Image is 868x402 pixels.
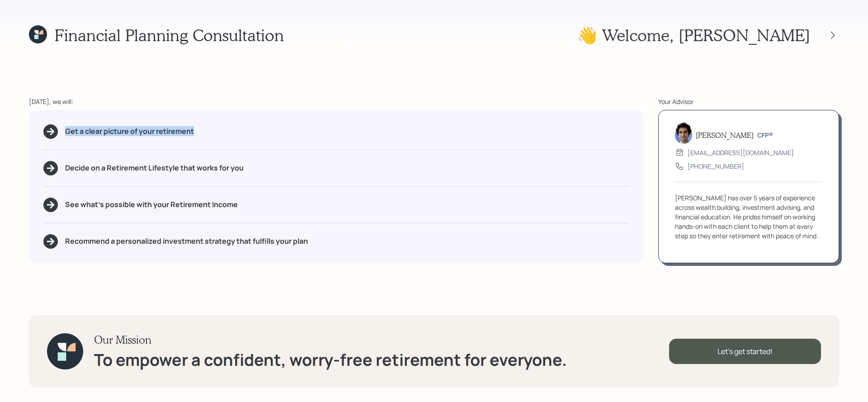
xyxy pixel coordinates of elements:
h1: Financial Planning Consultation [54,25,284,45]
h6: CFP® [757,132,773,139]
div: [DATE], we will: [29,97,644,106]
h5: See what's possible with your Retirement Income [65,200,238,209]
h3: Our Mission [94,333,567,346]
h1: 👋 Welcome , [PERSON_NAME] [577,25,810,45]
div: [PERSON_NAME] has over 5 years of experience across wealth building, investment advising, and fin... [675,193,822,241]
h5: [PERSON_NAME] [696,131,754,139]
img: harrison-schaefer-headshot-2.png [675,122,692,144]
h1: To empower a confident, worry-free retirement for everyone. [94,350,567,369]
h5: Get a clear picture of your retirement [65,127,194,136]
div: [PHONE_NUMBER] [688,161,744,171]
div: Let's get started! [669,339,821,364]
h5: Recommend a personalized investment strategy that fulfills your plan [65,237,308,246]
div: Your Advisor [658,97,839,106]
div: [EMAIL_ADDRESS][DOMAIN_NAME] [688,148,794,157]
h5: Decide on a Retirement Lifestyle that works for you [65,164,244,172]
